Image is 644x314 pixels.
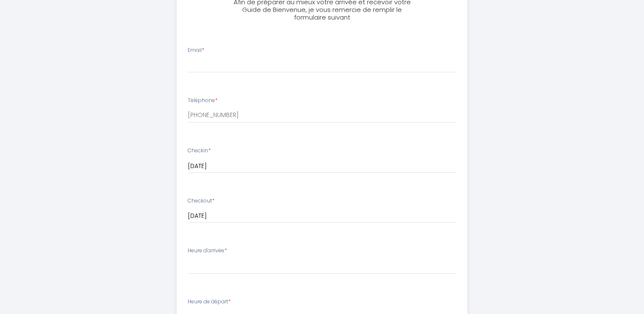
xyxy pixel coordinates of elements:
[188,46,204,54] label: Email
[188,197,215,205] label: Checkout
[188,298,231,306] label: Heure de départ
[188,247,227,255] label: Heure d'arrivée
[188,147,211,155] label: Checkin
[188,97,218,105] label: Téléphone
